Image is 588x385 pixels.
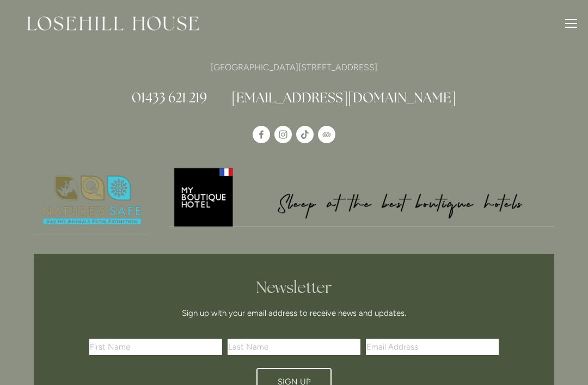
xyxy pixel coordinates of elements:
a: 01433 621 219 [132,89,207,106]
input: Last Name [228,339,360,355]
input: First Name [89,339,222,355]
img: Losehill House [27,16,199,30]
a: My Boutique Hotel - Logo [169,166,555,227]
a: TripAdvisor [318,126,335,143]
a: Instagram [274,126,292,143]
p: Sign up with your email address to receive news and updates. [93,307,495,320]
img: Nature's Safe - Logo [34,166,150,235]
p: [GEOGRAPHIC_DATA][STREET_ADDRESS] [34,60,554,75]
a: Nature's Safe - Logo [34,166,150,235]
a: TikTok [296,126,314,143]
input: Email Address [366,339,499,355]
a: [EMAIL_ADDRESS][DOMAIN_NAME] [231,89,456,106]
a: Losehill House Hotel & Spa [253,126,270,143]
h2: Newsletter [93,278,495,297]
img: My Boutique Hotel - Logo [169,166,555,227]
